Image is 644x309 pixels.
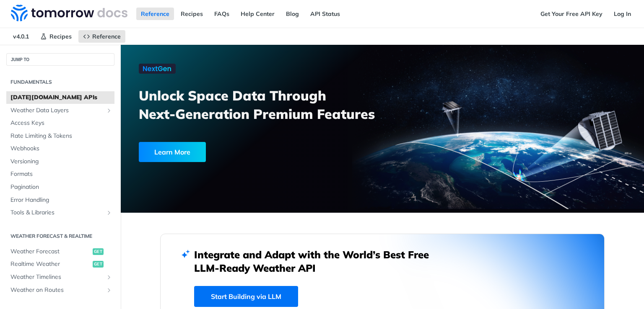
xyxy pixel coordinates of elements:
span: [DATE][DOMAIN_NAME] APIs [10,93,112,102]
span: Versioning [10,157,112,166]
h2: Fundamentals [6,78,114,86]
span: get [93,248,104,255]
a: Weather Forecastget [6,245,114,258]
img: Tomorrow.io Weather API Docs [11,5,127,21]
span: Weather Data Layers [10,106,104,115]
a: [DATE][DOMAIN_NAME] APIs [6,91,114,104]
span: Weather Timelines [10,273,104,281]
a: Help Center [236,8,279,20]
a: Weather Data LayersShow subpages for Weather Data Layers [6,104,114,117]
a: Get Your Free API Key [536,8,607,20]
a: Log In [609,8,636,20]
a: Formats [6,168,114,180]
span: get [93,261,104,268]
span: Error Handling [10,196,112,204]
a: Reference [78,30,125,43]
button: Show subpages for Weather on Routes [106,287,112,294]
button: Show subpages for Weather Timelines [106,274,112,281]
h2: Weather Forecast & realtime [6,232,114,240]
span: v4.0.1 [8,30,34,43]
a: Recipes [36,30,76,43]
span: Recipes [49,33,72,40]
span: Formats [10,170,112,178]
a: Error Handling [6,194,114,206]
span: Rate Limiting & Tokens [10,132,112,140]
a: Recipes [176,8,208,20]
a: Reference [136,8,174,20]
button: Show subpages for Tools & Libraries [106,209,112,216]
span: Access Keys [10,119,112,127]
a: FAQs [210,8,234,20]
button: Show subpages for Weather Data Layers [106,107,112,114]
a: Access Keys [6,117,114,129]
a: Pagination [6,181,114,193]
a: Weather TimelinesShow subpages for Weather Timelines [6,271,114,283]
a: Realtime Weatherget [6,258,114,270]
span: Weather on Routes [10,286,104,294]
span: Pagination [10,183,112,191]
h3: Unlock Space Data Through Next-Generation Premium Features [139,86,392,123]
a: Blog [281,8,304,20]
a: Start Building via LLM [194,286,298,307]
div: Learn More [139,142,206,162]
a: Rate Limiting & Tokens [6,130,114,142]
a: API Status [306,8,345,20]
a: Webhooks [6,142,114,155]
a: Versioning [6,155,114,168]
span: Webhooks [10,144,112,153]
a: Learn More [139,142,341,162]
button: JUMP TO [6,53,114,66]
span: Tools & Libraries [10,209,104,217]
span: Weather Forecast [10,247,91,256]
span: Realtime Weather [10,260,91,268]
span: Reference [92,33,121,40]
h2: Integrate and Adapt with the World’s Best Free LLM-Ready Weather API [194,248,441,275]
img: NextGen [139,64,176,74]
a: Weather on RoutesShow subpages for Weather on Routes [6,284,114,296]
a: Tools & LibrariesShow subpages for Tools & Libraries [6,206,114,219]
